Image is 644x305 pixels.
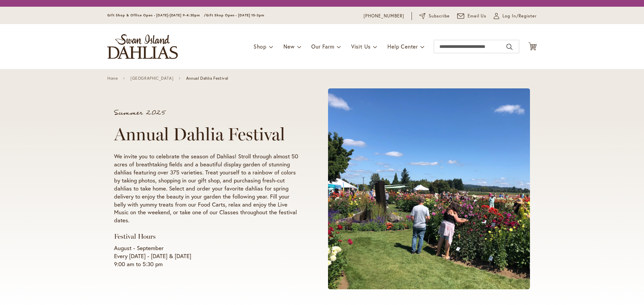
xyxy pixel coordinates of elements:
a: [GEOGRAPHIC_DATA] [130,76,173,81]
h3: Festival Hours [114,232,303,241]
a: Subscribe [419,13,450,19]
span: Email Us [468,13,487,19]
h1: Annual Dahlia Festival [114,124,303,144]
p: August - September Every [DATE] - [DATE] & [DATE] 9:00 am to 5:30 pm [114,244,303,268]
p: Summer 2025 [114,109,303,116]
span: New [283,43,294,50]
span: Annual Dahlia Festival [186,76,228,81]
span: Help Center [387,43,418,50]
a: Log In/Register [494,13,537,19]
span: Subscribe [429,13,450,19]
span: Shop [254,43,267,50]
span: Visit Us [351,43,371,50]
span: Log In/Register [502,13,537,19]
a: Email Us [457,13,487,19]
a: Home [107,76,118,81]
span: Gift Shop & Office Open - [DATE]-[DATE] 9-4:30pm / [107,13,206,17]
p: We invite you to celebrate the season of Dahlias! Stroll through almost 50 acres of breathtaking ... [114,152,303,225]
a: store logo [107,34,178,59]
a: [PHONE_NUMBER] [364,13,404,19]
span: Gift Shop Open - [DATE] 10-3pm [206,13,264,17]
button: Search [506,42,513,52]
span: Our Farm [311,43,334,50]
